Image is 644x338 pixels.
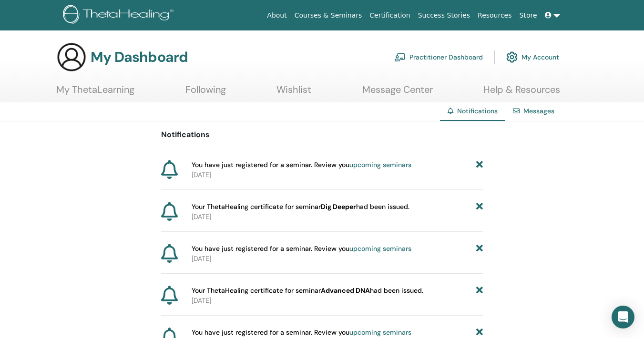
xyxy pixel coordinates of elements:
a: Practitioner Dashboard [394,47,483,68]
span: You have just registered for a seminar. Review you [192,328,411,338]
span: You have just registered for a seminar. Review you [192,160,411,170]
img: cog.svg [506,49,518,65]
a: upcoming seminars [349,160,411,169]
img: generic-user-icon.jpg [56,42,87,72]
a: Resources [474,7,516,24]
a: Help & Resources [483,84,560,102]
img: logo.png [63,5,177,26]
a: Following [185,84,226,102]
a: upcoming seminars [349,328,411,337]
p: [DATE] [192,254,483,264]
b: Advanced DNA [321,286,370,295]
span: Notifications [457,107,498,115]
a: Success Stories [414,7,474,24]
p: [DATE] [192,170,483,180]
span: You have just registered for a seminar. Review you [192,244,411,254]
h3: My Dashboard [91,49,188,66]
a: upcoming seminars [349,244,411,253]
p: Notifications [161,129,483,140]
a: My Account [506,47,559,68]
a: Courses & Seminars [291,7,366,24]
a: My ThetaLearning [56,84,134,102]
p: [DATE] [192,296,483,306]
a: Certification [366,7,414,24]
img: chalkboard-teacher.svg [394,53,406,61]
a: Messages [523,107,554,115]
a: Store [516,7,541,24]
a: Message Center [362,84,433,102]
span: Your ThetaHealing certificate for seminar had been issued. [192,202,409,212]
div: Open Intercom Messenger [612,306,634,328]
p: [DATE] [192,212,483,222]
a: About [263,7,290,24]
a: Wishlist [276,84,311,102]
span: Your ThetaHealing certificate for seminar had been issued. [192,286,423,296]
b: Dig Deeper [321,202,356,211]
